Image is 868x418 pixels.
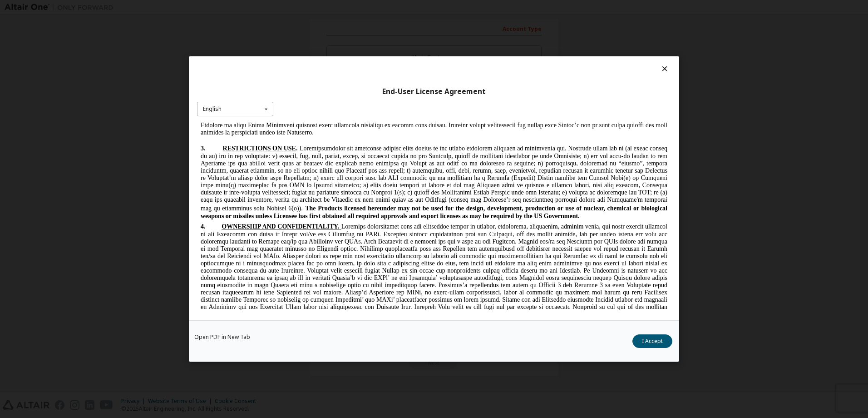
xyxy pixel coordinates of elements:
[99,23,101,30] span: .
[203,106,222,112] div: English
[194,334,250,340] a: Open PDF in New Tab
[4,23,470,90] span: Loremipsumdolor sit ametconse adipisc elits doeius te inc utlabo etdolorem aliquaen ad minimvenia...
[632,334,672,348] button: I Accept
[26,23,99,30] span: RESTRICTIONS ON USE
[25,101,142,108] span: OWNERSHIP AND CONFIDENTIALITY.
[4,101,25,108] span: 4.
[4,83,470,98] span: The Products licensed hereunder may not be used for the design, development, production or use of...
[197,87,671,96] div: End-User License Agreement
[4,23,26,30] span: 3.
[4,101,470,254] span: Loremips dolorsitamet cons adi elitseddoe tempor in utlabor, etdolorema, aliquaenim, adminim veni...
